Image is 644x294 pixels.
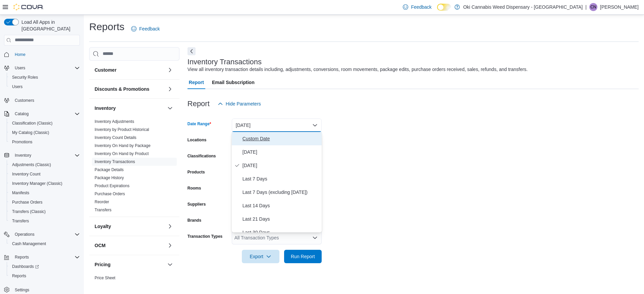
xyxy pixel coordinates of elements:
span: Product Expirations [95,183,129,189]
span: Users [12,84,22,89]
h3: Loyalty [95,223,111,230]
a: Purchase Orders [95,192,125,196]
span: Dashboards [12,264,39,269]
span: Reports [12,273,26,279]
h3: Inventory [95,105,116,112]
a: Package History [95,175,124,180]
span: Cash Management [12,241,46,246]
button: OCM [95,242,165,249]
span: Classification (Classic) [12,121,53,126]
span: Inventory Manager (Classic) [12,181,62,186]
button: Promotions [7,137,83,147]
button: Users [1,63,83,73]
button: Pricing [95,261,165,268]
a: Inventory by Product Historical [95,127,149,132]
button: Inventory [12,151,34,159]
div: View all inventory transaction details including, adjustments, conversions, room movements, packa... [187,66,528,73]
span: Price Sheet [95,275,115,281]
span: Purchase Orders [9,198,80,206]
button: [DATE] [232,119,322,132]
h3: Pricing [95,261,110,268]
span: Reports [9,272,80,280]
a: Transfers (Classic) [9,208,48,216]
a: Dashboards [9,263,42,271]
div: Pricing [89,274,179,285]
a: Adjustments (Classic) [9,161,54,169]
span: Last 7 Days [243,175,319,183]
a: Inventory Transactions [95,159,135,164]
button: Catalog [12,110,31,118]
a: Inventory Count Details [95,135,137,140]
span: Hide Parameters [226,100,261,107]
span: My Catalog (Classic) [12,130,49,135]
span: Promotions [12,139,33,145]
button: Manifests [7,188,83,198]
span: Last 30 Days [243,228,319,236]
span: Purchase Orders [12,200,43,205]
p: Oki Cannabis Weed Dispensary - [GEOGRAPHIC_DATA] [463,3,583,11]
span: Users [12,64,80,72]
a: Inventory Adjustments [95,119,134,124]
h3: Report [187,100,210,108]
button: Operations [1,230,83,239]
button: Customer [95,67,165,73]
span: Operations [12,230,80,238]
a: My Catalog (Classic) [9,129,52,137]
span: Operations [15,232,35,237]
span: Reorder [95,199,109,205]
span: Manifests [9,189,80,197]
a: Inventory On Hand by Product [95,151,149,156]
button: Reports [1,252,83,262]
label: Rooms [187,186,201,191]
span: Security Roles [9,73,80,81]
a: Cash Management [9,240,49,248]
button: Inventory Count [7,169,83,179]
p: [PERSON_NAME] [600,3,639,11]
span: Purchase Orders [95,191,125,197]
a: Dashboards [7,262,83,271]
button: Purchase Orders [7,198,83,207]
button: Classification (Classic) [7,119,83,128]
a: Inventory Manager (Classic) [9,179,65,188]
h3: Discounts & Promotions [95,86,149,92]
span: Customers [15,98,34,103]
a: Settings [12,286,32,294]
button: OCM [166,241,174,249]
span: Adjustments (Classic) [9,161,80,169]
span: Inventory Transactions [95,159,135,164]
a: Security Roles [9,73,41,81]
span: Last 7 Days (excluding [DATE]) [243,188,319,196]
span: Inventory Count [12,171,41,177]
button: Reports [7,271,83,281]
input: Dark Mode [437,4,451,11]
button: Home [1,50,83,59]
button: Security Roles [7,73,83,82]
span: Customers [12,96,80,104]
a: Reports [9,272,29,280]
a: Promotions [9,138,35,146]
img: Cova [13,4,44,10]
label: Suppliers [187,202,206,207]
div: Inventory [89,118,179,217]
button: Adjustments (Classic) [7,160,83,169]
span: Last 14 Days [243,202,319,210]
span: Manifests [12,190,29,196]
span: Load All Apps in [GEOGRAPHIC_DATA] [19,19,80,32]
span: Run Report [291,253,315,260]
span: Transfers [12,218,29,224]
a: Manifests [9,189,32,197]
a: Inventory On Hand by Package [95,143,151,148]
label: Products [187,169,205,175]
span: Reports [12,253,80,261]
span: Catalog [12,110,80,118]
span: Report [189,76,204,89]
button: Hide Parameters [215,97,264,111]
span: Dashboards [9,263,80,271]
span: Transfers [95,207,111,213]
span: Inventory On Hand by Product [95,151,149,156]
span: Inventory On Hand by Package [95,143,151,148]
p: | [585,3,587,11]
h3: Customer [95,67,116,73]
a: Feedback [128,22,162,35]
a: Transfers [9,217,32,225]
